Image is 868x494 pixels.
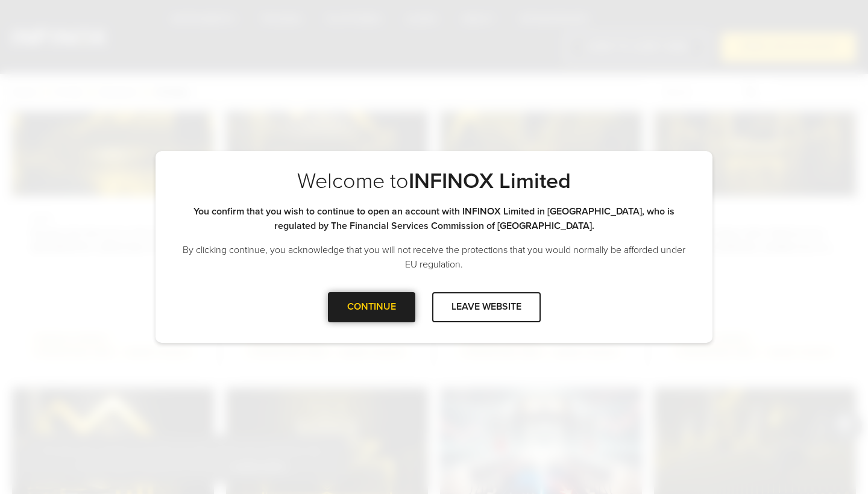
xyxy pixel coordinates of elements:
[432,292,541,322] div: LEAVE WEBSITE
[180,168,688,195] p: Welcome to
[409,168,571,194] strong: INFINOX Limited
[328,292,415,322] div: CONTINUE
[180,243,688,272] p: By clicking continue, you acknowledge that you will not receive the protections that you would no...
[193,205,675,232] strong: You confirm that you wish to continue to open an account with INFINOX Limited in [GEOGRAPHIC_DATA...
